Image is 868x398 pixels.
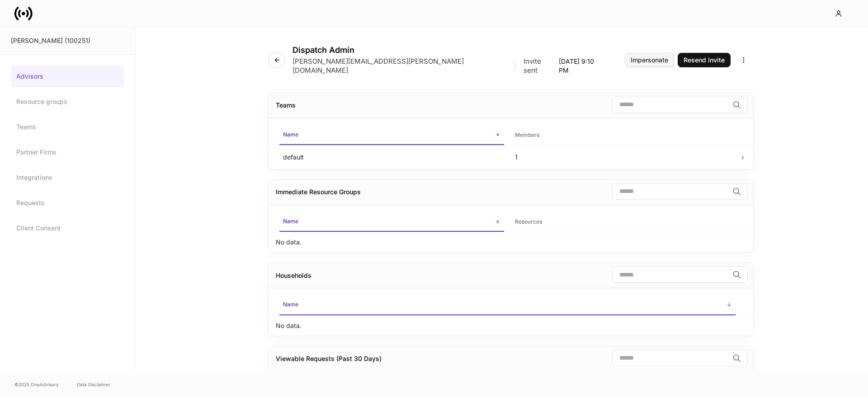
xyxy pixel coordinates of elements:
[279,295,736,315] span: Name
[625,53,674,67] button: Impersonate
[515,131,539,139] h6: Members
[508,145,740,169] td: 1
[276,145,508,169] td: default
[11,66,124,87] a: Advisors
[515,217,542,226] h6: Resources
[283,300,298,309] h6: Name
[283,217,298,225] h6: Name
[11,167,124,188] a: Integrations
[11,217,124,239] a: Client Consent
[292,45,603,55] h4: Dispatch Admin
[279,212,504,232] span: Name
[276,101,296,110] div: Teams
[276,187,361,197] div: Immediate Resource Groups
[276,271,311,280] div: Households
[11,36,124,45] div: [PERSON_NAME] (100251)
[684,57,725,63] div: Resend invite
[678,53,731,67] button: Resend invite
[283,130,298,139] h6: Name
[292,57,507,75] p: [PERSON_NAME][EMAIL_ADDRESS][PERSON_NAME][DOMAIN_NAME]
[514,61,516,70] p: |
[14,381,59,388] span: © 2025 OneAdvisory
[11,116,124,138] a: Teams
[77,381,110,388] a: Data Disclaimer
[276,238,302,247] p: No data.
[11,192,124,214] a: Requests
[559,57,603,75] p: [DATE] 9:10 PM
[511,126,736,145] span: Members
[11,91,124,112] a: Resource groups
[631,57,668,63] div: Impersonate
[511,213,736,231] span: Resources
[279,126,504,145] span: Name
[276,321,302,330] p: No data.
[524,57,555,75] p: Invite sent
[11,141,124,163] a: Partner Firms
[276,354,382,363] div: Viewable Requests (Past 30 Days)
